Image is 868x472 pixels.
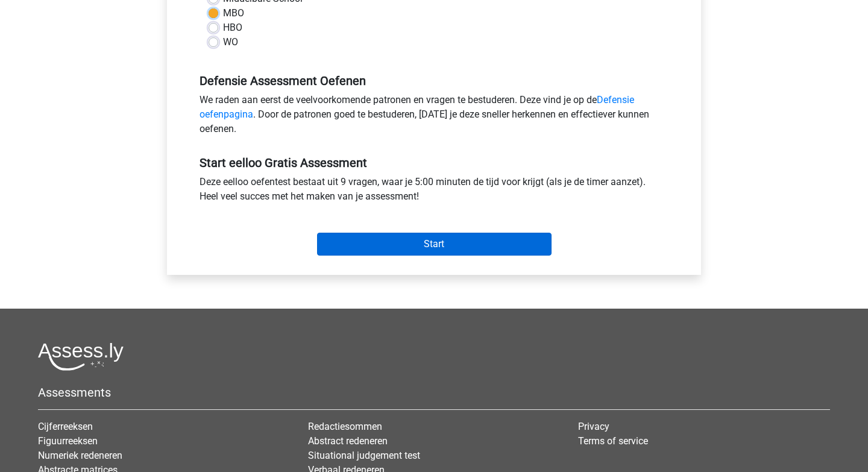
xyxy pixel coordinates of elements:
[223,20,242,35] label: HBO
[200,156,668,170] h5: Start eelloo Gratis Assessment
[190,93,678,141] div: We raden aan eerst de veelvoorkomende patronen en vragen te bestuderen. Deze vind je op de . Door...
[38,385,830,400] h5: Assessments
[578,435,648,447] a: Terms of service
[38,421,93,432] a: Cijferreeksen
[317,233,552,256] input: Start
[223,6,244,20] label: MBO
[38,450,122,461] a: Numeriek redeneren
[38,435,98,447] a: Figuurreeksen
[308,435,388,447] a: Abstract redeneren
[578,421,609,432] a: Privacy
[223,35,238,49] label: WO
[308,421,382,432] a: Redactiesommen
[190,175,678,209] div: Deze eelloo oefentest bestaat uit 9 vragen, waar je 5:00 minuten de tijd voor krijgt (als je de t...
[200,74,668,88] h5: Defensie Assessment Oefenen
[308,450,420,461] a: Situational judgement test
[38,342,124,371] img: Assessly logo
